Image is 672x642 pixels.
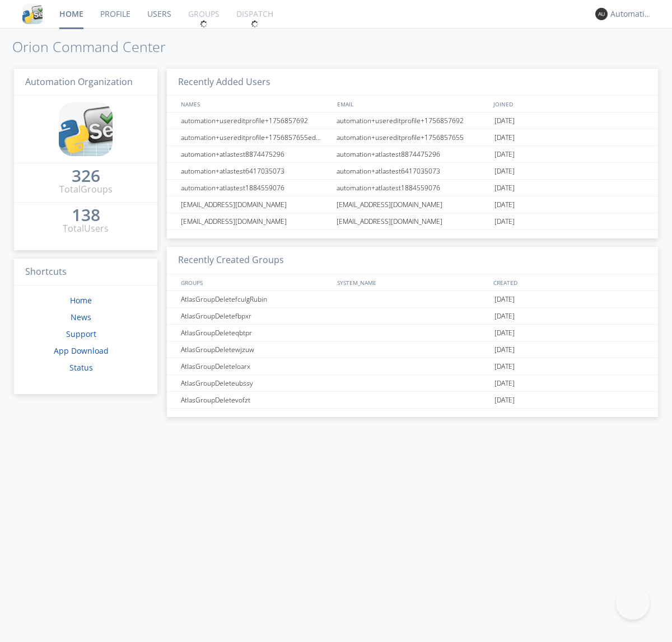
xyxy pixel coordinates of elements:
span: [DATE] [494,341,515,358]
a: automation+usereditprofile+1756857692automation+usereditprofile+1756857692[DATE] [167,113,658,129]
span: [DATE] [494,113,515,129]
div: GROUPS [178,274,332,290]
span: [DATE] [494,146,515,163]
div: 326 [72,170,100,181]
a: automation+usereditprofile+1756857655editedautomation+usereditprofile+1756857655automation+usered... [167,129,658,146]
div: AtlasGroupDeleteubssy [178,375,333,391]
div: automation+atlastest8874475296 [178,146,333,162]
span: [DATE] [494,129,515,146]
div: Total Users [63,222,109,235]
div: AtlasGroupDeleteqbtpr [178,325,333,341]
div: Total Groups [59,183,113,196]
iframe: Toggle Customer Support [616,586,650,620]
h3: Recently Created Groups [167,247,658,274]
span: [DATE] [494,213,515,230]
div: [EMAIL_ADDRESS][DOMAIN_NAME] [334,213,492,229]
span: [DATE] [494,392,515,409]
a: Home [70,295,92,306]
a: AtlasGroupDeletewjzuw[DATE] [167,341,658,358]
h3: Recently Added Users [167,69,658,96]
div: JOINED [491,96,647,112]
span: [DATE] [494,358,515,375]
a: AtlasGroupDeletefbpxr[DATE] [167,308,658,325]
div: CREATED [491,274,647,290]
a: automation+atlastest6417035073automation+atlastest6417035073[DATE] [167,163,658,180]
a: Support [66,329,96,339]
span: [DATE] [494,291,515,308]
a: AtlasGroupDeletevofzt[DATE] [167,392,658,409]
div: automation+atlastest1884559076 [178,180,333,196]
div: 138 [72,209,100,221]
a: AtlasGroupDeleteloarx[DATE] [167,358,658,375]
div: [EMAIL_ADDRESS][DOMAIN_NAME] [334,196,492,213]
div: AtlasGroupDeletevofzt [178,392,333,408]
span: [DATE] [494,196,515,213]
div: SYSTEM_NAME [334,274,491,290]
span: [DATE] [494,163,515,180]
a: automation+atlastest1884559076automation+atlastest1884559076[DATE] [167,180,658,196]
a: Status [69,362,93,373]
h3: Shortcuts [14,259,157,286]
img: cddb5a64eb264b2086981ab96f4c1ba7 [59,102,113,156]
div: automation+usereditprofile+1756857655editedautomation+usereditprofile+1756857655 [178,129,333,146]
div: automation+usereditprofile+1756857692 [178,113,333,129]
div: [EMAIL_ADDRESS][DOMAIN_NAME] [178,196,333,213]
a: News [71,312,91,322]
div: automation+usereditprofile+1756857692 [334,113,492,129]
div: automation+atlastest8874475296 [334,146,492,162]
img: 373638.png [595,8,608,20]
a: App Download [54,345,109,356]
div: NAMES [178,96,332,112]
div: [EMAIL_ADDRESS][DOMAIN_NAME] [178,213,333,229]
img: spin.svg [251,20,259,28]
span: [DATE] [494,325,515,341]
div: AtlasGroupDeleteloarx [178,358,333,374]
img: cddb5a64eb264b2086981ab96f4c1ba7 [22,4,43,24]
span: Automation Organization [25,76,133,88]
div: automation+atlastest6417035073 [178,163,333,179]
img: spin.svg [200,20,208,28]
div: AtlasGroupDeletewjzuw [178,341,333,358]
a: [EMAIL_ADDRESS][DOMAIN_NAME][EMAIL_ADDRESS][DOMAIN_NAME][DATE] [167,213,658,230]
a: AtlasGroupDeleteubssy[DATE] [167,375,658,392]
div: automation+atlastest6417035073 [334,163,492,179]
div: EMAIL [334,96,491,112]
div: automation+atlastest1884559076 [334,180,492,196]
span: [DATE] [494,308,515,325]
span: [DATE] [494,375,515,392]
div: automation+usereditprofile+1756857655 [334,129,492,146]
div: Automation+atlas0026 [610,8,652,20]
a: 326 [72,170,100,183]
div: AtlasGroupDeletefbpxr [178,308,333,324]
a: [EMAIL_ADDRESS][DOMAIN_NAME][EMAIL_ADDRESS][DOMAIN_NAME][DATE] [167,196,658,213]
a: 138 [72,209,100,222]
a: AtlasGroupDeleteqbtpr[DATE] [167,325,658,341]
div: AtlasGroupDeletefculgRubin [178,291,333,307]
span: [DATE] [494,180,515,196]
a: AtlasGroupDeletefculgRubin[DATE] [167,291,658,308]
a: automation+atlastest8874475296automation+atlastest8874475296[DATE] [167,146,658,163]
